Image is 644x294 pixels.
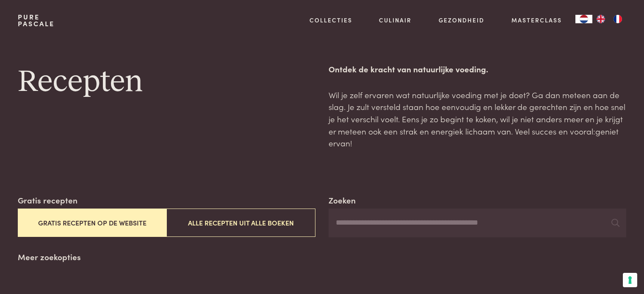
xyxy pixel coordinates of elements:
a: EN [592,15,609,23]
h1: Recepten [18,63,315,101]
a: Gezondheid [439,16,484,25]
strong: Ontdek de kracht van natuurlijke voeding. [329,63,488,74]
button: Alle recepten uit alle boeken [166,209,315,237]
a: PurePascale [18,14,55,27]
ul: Language list [592,15,626,23]
a: Collecties [310,16,352,25]
aside: Language selected: Nederlands [575,15,626,23]
p: Wil je zelf ervaren wat natuurlijke voeding met je doet? Ga dan meteen aan de slag. Je zult verst... [329,89,626,149]
a: NL [575,15,592,23]
a: Culinair [379,16,412,25]
a: Masterclass [511,16,562,25]
button: Uw voorkeuren voor toestemming voor trackingtechnologieën [623,273,637,287]
a: FR [609,15,626,23]
label: Zoeken [329,194,356,206]
button: Gratis recepten op de website [18,209,166,237]
label: Gratis recepten [18,194,77,206]
div: Language [575,15,592,23]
